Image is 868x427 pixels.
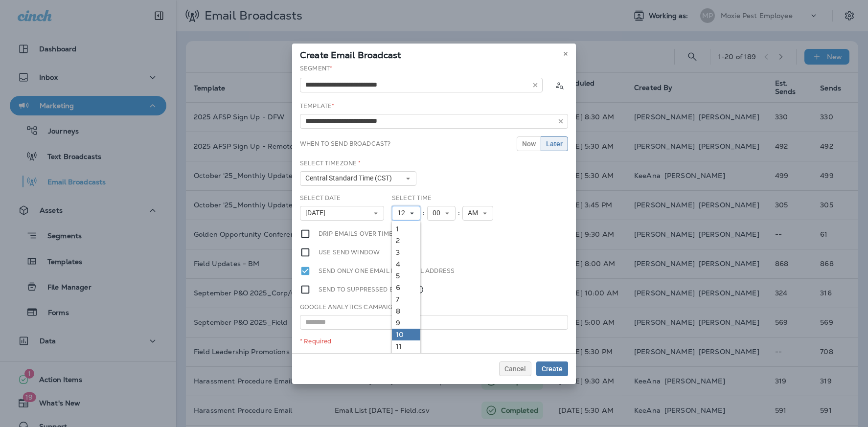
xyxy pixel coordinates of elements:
[292,44,576,64] div: Create Email Broadcast
[319,266,455,276] label: Send only one email per email address
[300,303,415,311] label: Google Analytics Campaign Title
[392,258,420,270] a: 4
[305,174,396,182] span: Central Standard Time (CST)
[542,365,563,372] span: Create
[427,206,456,221] button: 00
[517,136,541,151] button: Now
[392,270,420,282] a: 5
[392,329,420,340] a: 10
[392,340,420,352] a: 11
[392,206,420,221] button: 12
[319,247,380,258] label: Use send window
[420,206,427,221] div: :
[392,194,432,202] label: Select Time
[462,206,493,221] button: AM
[305,209,329,217] span: [DATE]
[300,206,384,221] button: [DATE]
[392,235,420,247] a: 2
[392,223,420,235] a: 1
[392,317,420,329] a: 9
[300,65,332,72] label: Segment
[392,293,420,305] a: 7
[522,140,536,147] span: Now
[300,102,334,110] label: Template
[300,194,341,202] label: Select Date
[319,284,424,295] label: Send to suppressed emails.
[536,361,568,376] button: Create
[300,140,390,148] label: When to send broadcast?
[546,140,563,147] span: Later
[392,305,420,317] a: 8
[392,352,420,364] a: 12
[392,247,420,258] a: 3
[300,171,416,186] button: Central Standard Time (CST)
[541,136,568,151] button: Later
[550,76,568,94] button: Calculate the estimated number of emails to be sent based on selected segment. (This could take a...
[397,209,409,217] span: 12
[468,209,482,217] span: AM
[392,282,420,293] a: 6
[456,206,462,221] div: :
[433,209,444,217] span: 00
[300,159,361,167] label: Select Timezone
[319,228,393,239] label: Drip emails over time
[300,337,568,345] div: * Required
[504,365,526,372] span: Cancel
[499,361,531,376] button: Cancel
